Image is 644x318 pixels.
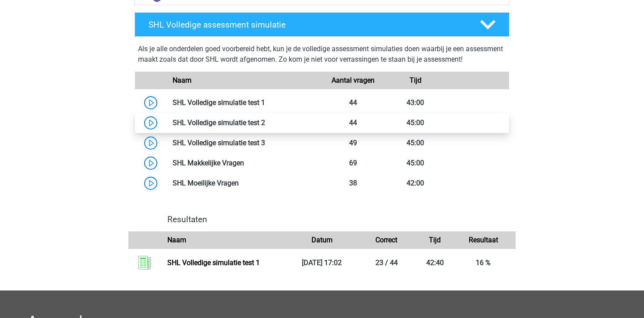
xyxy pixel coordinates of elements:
div: Als je alle onderdelen goed voorbereid hebt, kun je de volledige assessment simulaties doen waarb... [138,44,506,68]
a: SHL Volledige assessment simulatie [131,12,513,37]
div: Aantal vragen [322,75,384,86]
div: Tijd [384,75,446,86]
div: SHL Volledige simulatie test 3 [166,138,322,148]
div: Correct [354,235,419,245]
h4: Resultaten [167,214,509,224]
div: SHL Makkelijke Vragen [166,158,322,168]
a: SHL Volledige simulatie test 1 [167,259,260,267]
div: Resultaat [451,235,516,245]
div: Datum [290,235,354,245]
h4: SHL Volledige assessment simulatie [149,20,466,30]
div: Naam [166,75,322,86]
div: SHL Volledige simulatie test 2 [166,118,322,128]
div: SHL Volledige simulatie test 1 [166,98,322,108]
div: Tijd [419,235,451,245]
div: SHL Moeilijke Vragen [166,178,322,189]
div: Naam [161,235,290,245]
